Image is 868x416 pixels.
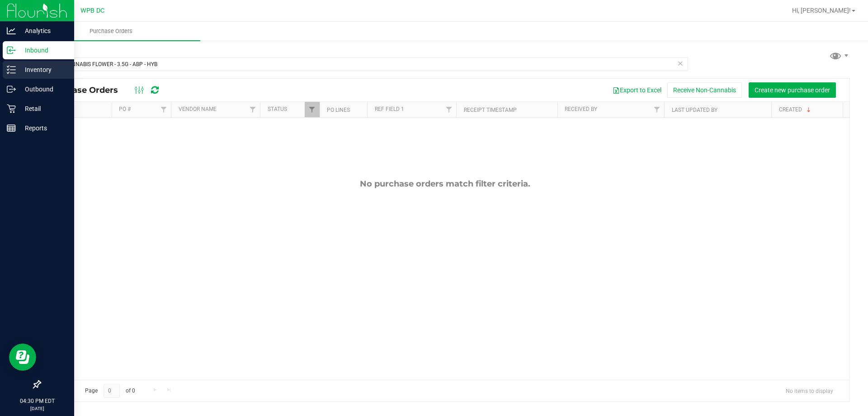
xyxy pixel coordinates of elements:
[565,106,597,112] a: Received By
[464,107,517,113] a: Receipt Timestamp
[4,397,70,405] p: 04:30 PM EDT
[607,82,667,98] button: Export to Excel
[16,25,70,36] p: Analytics
[375,106,404,112] a: Ref Field 1
[749,82,836,98] button: Create new purchase order
[268,106,287,112] a: Status
[672,107,717,113] a: Last Updated By
[156,102,171,117] a: Filter
[7,26,16,35] inline-svg: Analytics
[441,102,456,117] a: Filter
[179,106,217,112] a: Vendor Name
[9,344,36,371] iframe: Resource center
[119,106,131,112] a: PO #
[77,27,145,35] span: Purchase Orders
[667,82,742,98] button: Receive Non-Cannabis
[40,57,688,71] input: Search Purchase Order ID, Vendor Name and Ref Field 1
[245,102,260,117] a: Filter
[755,86,830,94] span: Create new purchase order
[677,57,684,69] span: Clear
[16,45,70,56] p: Inbound
[77,384,142,398] span: Page of 0
[47,85,127,95] span: Purchase Orders
[779,106,812,113] a: Created
[792,7,851,14] span: Hi, [PERSON_NAME]!
[47,107,108,113] div: Actions
[7,46,16,55] inline-svg: Inbound
[327,107,350,113] a: PO Lines
[80,7,104,14] span: WPB DC
[4,405,70,412] p: [DATE]
[778,384,840,397] span: No items to display
[16,64,70,75] p: Inventory
[305,102,320,117] a: Filter
[7,85,16,94] inline-svg: Outbound
[649,102,664,117] a: Filter
[22,22,200,41] a: Purchase Orders
[7,104,16,113] inline-svg: Retail
[7,124,16,133] inline-svg: Reports
[16,123,70,134] p: Reports
[7,65,16,74] inline-svg: Inventory
[40,179,849,189] div: No purchase orders match filter criteria.
[16,103,70,114] p: Retail
[16,84,70,95] p: Outbound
